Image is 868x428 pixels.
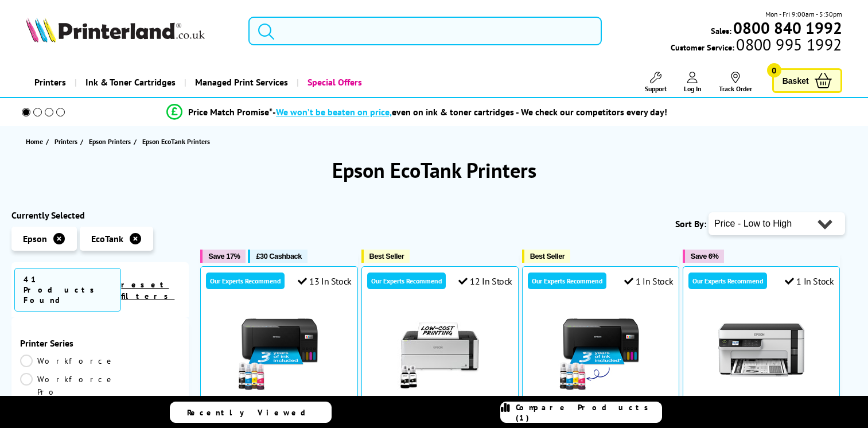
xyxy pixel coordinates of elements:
[397,384,483,395] a: Epson EcoTank ET-M1170
[89,135,134,147] a: Epson Printers
[772,68,842,93] a: Basket 0
[20,337,180,349] div: Printer Series
[26,17,234,45] a: Printerland Logo
[20,373,115,398] a: Workforce Pro
[684,84,702,93] span: Log In
[55,135,77,147] span: Printers
[734,39,842,50] span: 0800 995 1992
[458,275,512,287] div: 12 In Stock
[530,252,565,260] span: Best Seller
[236,384,322,395] a: Epson EcoTank ET-2862
[624,275,674,287] div: 1 In Stock
[26,17,205,42] img: Printerland Logo
[256,252,301,260] span: £30 Cashback
[91,233,123,244] span: EcoTank
[767,63,781,77] span: 0
[236,307,322,393] img: Epson EcoTank ET-2862
[528,273,606,289] div: Our Experts Recommend
[683,250,724,263] button: Save 6%
[23,233,47,244] span: Epson
[688,273,767,289] div: Our Experts Recommend
[645,72,667,93] a: Support
[558,384,644,395] a: Epson EcoTank ET-2814
[718,307,804,393] img: Epson EcoTank ET-M2120 (Box Opened)
[691,252,718,260] span: Save 6%
[558,307,644,393] img: Epson EcoTank ET-2814
[645,84,667,93] span: Support
[14,268,121,312] span: 41 Products Found
[188,106,273,118] span: Price Match Promise*
[6,102,828,122] li: modal_Promise
[89,135,131,147] span: Epson Printers
[273,106,667,118] div: - even on ink & toner cartridges - We check our competitors every day!
[785,275,834,287] div: 1 In Stock
[184,68,297,97] a: Managed Print Services
[783,73,809,88] span: Basket
[20,355,115,367] a: Workforce
[276,106,392,118] span: We won’t be beaten on price,
[208,252,240,260] span: Save 17%
[297,68,371,97] a: Special Offers
[684,72,702,93] a: Log In
[522,250,571,263] button: Best Seller
[26,68,75,97] a: Printers
[298,275,352,287] div: 13 In Stock
[731,22,842,33] a: 0800 840 1992
[397,307,483,393] img: Epson EcoTank ET-M1170
[711,25,731,36] span: Sales:
[765,9,842,20] span: Mon - Fri 9:00am - 5:30pm
[516,402,661,423] span: Compare Products (1)
[121,279,174,301] a: reset filters
[11,157,857,184] h1: Epson EcoTank Printers
[55,135,80,147] a: Printers
[170,402,332,423] a: Recently Viewed
[718,384,804,395] a: Epson EcoTank ET-M2120 (Box Opened)
[142,137,210,146] span: Epson EcoTank Printers
[367,273,446,289] div: Our Experts Recommend
[248,250,307,263] button: £30 Cashback
[26,135,46,147] a: Home
[11,209,189,221] div: Currently Selected
[369,252,404,260] span: Best Seller
[187,407,317,418] span: Recently Viewed
[361,250,410,263] button: Best Seller
[200,250,246,263] button: Save 17%
[500,402,662,423] a: Compare Products (1)
[671,39,842,53] span: Customer Service:
[675,218,706,229] span: Sort By:
[206,273,285,289] div: Our Experts Recommend
[719,72,752,93] a: Track Order
[733,17,842,38] b: 0800 840 1992
[75,68,184,97] a: Ink & Toner Cartridges
[85,68,176,97] span: Ink & Toner Cartridges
